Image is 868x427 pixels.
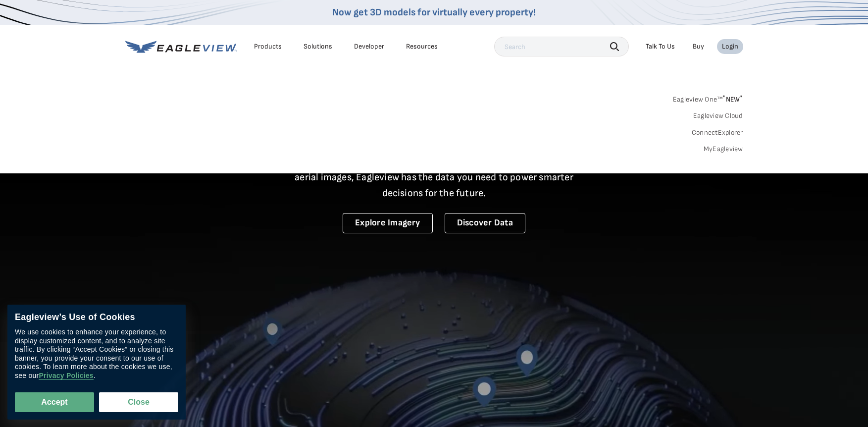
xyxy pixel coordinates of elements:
a: Eagleview One™*NEW* [673,92,743,104]
div: Talk To Us [646,42,675,51]
a: Eagleview Cloud [693,111,743,120]
span: NEW [722,95,743,104]
div: Eagleview’s Use of Cookies [15,312,178,323]
a: Developer [354,42,384,51]
a: Now get 3D models for virtually every property! [332,6,536,18]
a: Discover Data [445,213,525,233]
div: We use cookies to enhance your experience, to display customized content, and to analyze site tra... [15,328,178,380]
button: Close [99,392,178,412]
button: Accept [15,392,94,412]
a: Privacy Policies [39,372,93,380]
p: A new era starts here. Built on more than 3.5 billion high-resolution aerial images, Eagleview ha... [283,154,586,201]
div: Login [722,42,738,51]
div: Solutions [304,42,332,51]
div: Products [254,42,282,51]
div: Resources [406,42,438,51]
a: Explore Imagery [343,213,433,233]
input: Search [494,37,629,56]
a: ConnectExplorer [692,128,743,137]
a: Buy [693,42,704,51]
a: MyEagleview [704,145,743,154]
